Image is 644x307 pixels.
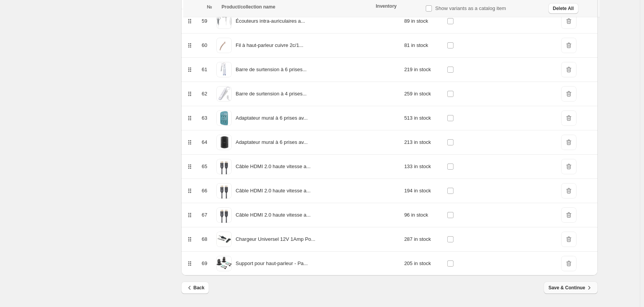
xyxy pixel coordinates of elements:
[202,42,207,48] span: 60
[236,42,303,49] p: Fil à haut-parleur cuivre 2c/1...
[216,183,232,199] img: 923856_a424.webp
[402,106,445,130] td: 513 in stock
[202,91,207,97] span: 62
[236,163,310,170] p: Câble HDMI 2.0 haute vitesse a...
[236,114,308,122] p: Adaptateur mural à 6 prises av...
[222,4,275,10] span: Product/collection name
[402,130,445,155] td: 213 in stock
[236,211,310,219] p: Câble HDMI 2.0 haute vitesse a...
[402,227,445,252] td: 287 in stock
[376,3,421,9] div: Inventory
[402,155,445,179] td: 133 in stock
[216,110,232,126] img: 920236_d972.webp
[236,17,305,25] p: Écouteurs intra-auriculaires a...
[544,282,597,294] button: Save & Continue
[216,86,232,102] img: 919852_480b.webp
[202,139,207,145] span: 64
[236,235,315,243] p: Chargeur Universel 12V 1Amp Po...
[402,9,445,33] td: 89 in stock
[216,62,232,77] img: 909442_e6a3.webp
[202,188,207,194] span: 66
[216,159,232,174] img: 923855_4b6b.webp
[216,135,232,150] img: 920237_9752.webp
[216,38,232,53] img: 902646_2_42cc.webp
[236,260,308,267] p: Support pour haut-parleur - Pa...
[402,58,445,82] td: 219 in stock
[402,252,445,276] td: 205 in stock
[236,90,307,98] p: Barre de surtension à 4 prises...
[202,67,207,72] span: 61
[216,232,232,247] img: 035299.webp
[402,33,445,58] td: 81 in stock
[553,5,574,12] span: Delete All
[402,203,445,227] td: 96 in stock
[548,284,593,292] span: Save & Continue
[181,282,209,294] button: Back
[236,187,310,195] p: Câble HDMI 2.0 haute vitesse a...
[202,236,207,242] span: 68
[216,207,232,223] img: 923857_8fed.webp
[236,66,307,73] p: Barre de surtension à 6 prises...
[402,82,445,106] td: 259 in stock
[435,5,506,11] span: Show variants as a catalog item
[236,138,308,146] p: Adaptateur mural à 6 prises av...
[202,260,207,266] span: 69
[207,4,212,10] span: №
[202,212,207,218] span: 67
[202,164,207,169] span: 65
[548,3,578,14] button: Delete All
[202,18,207,24] span: 59
[186,284,205,292] span: Back
[402,179,445,203] td: 194 in stock
[202,115,207,121] span: 63
[216,256,232,271] img: 023414_1a99.webp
